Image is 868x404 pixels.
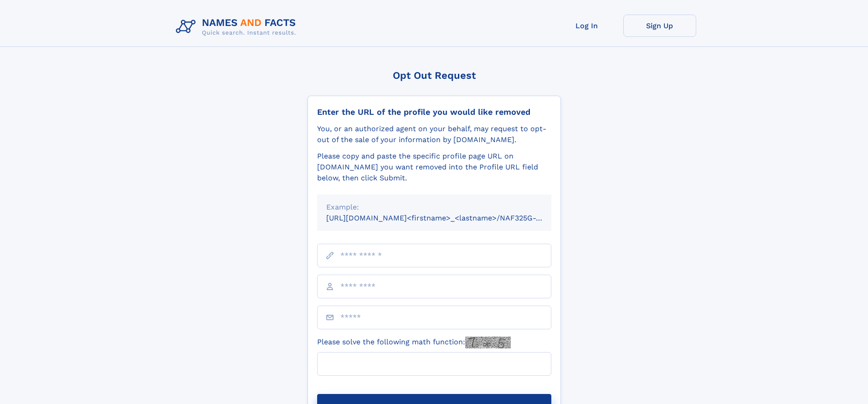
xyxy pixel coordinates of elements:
[172,15,303,39] img: Logo Names and Facts
[308,70,561,81] div: Opt Out Request
[317,151,551,184] div: Please copy and paste the specific profile page URL on [DOMAIN_NAME] you want removed into the Pr...
[326,202,542,213] div: Example:
[550,15,623,37] a: Log In
[623,15,696,37] a: Sign Up
[326,214,569,222] small: [URL][DOMAIN_NAME]<firstname>_<lastname>/NAF325G-xxxxxxxx
[317,107,551,117] div: Enter the URL of the profile you would like removed
[317,123,551,145] div: You, or an authorized agent on your behalf, may request to opt-out of the sale of your informatio...
[317,337,511,348] label: Please solve the following math function:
